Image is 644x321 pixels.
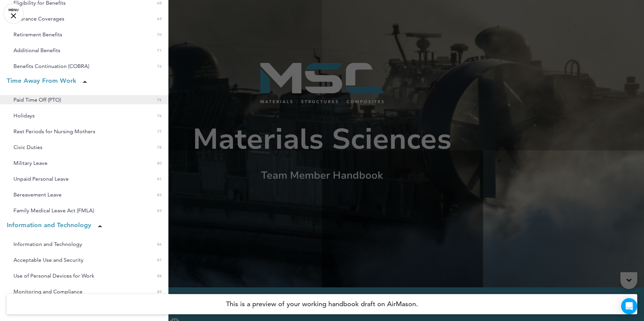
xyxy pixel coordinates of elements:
div: Open Intercom Messenger [621,298,637,314]
span: Monitoring and Compliance [13,289,83,294]
span: Civic Duties [13,144,42,150]
span: 70 [157,32,162,37]
a: MENU [3,3,24,24]
span: 86 [157,241,162,247]
span: 80 [157,160,162,166]
span: 87 [157,257,162,263]
span: Information and Technology [13,241,82,247]
span: Acceptable Use and Security [13,257,84,263]
span: 89 [157,289,162,294]
span: 81 [157,176,162,182]
span: Holidays [13,113,35,118]
span: Family Medical Leave Act (FMLA) [13,208,94,213]
span: Paid Time Off (PTO) [13,97,61,103]
span: 78 [157,144,162,150]
span: 75 [157,97,162,103]
span: 69 [157,16,162,22]
span: Use of Personal Devices for Work [13,273,94,279]
span: 82 [157,192,162,198]
span: 76 [157,113,162,118]
span: Unpaid Personal Leave [13,176,69,182]
span: Military Leave [13,160,47,166]
span: 88 [157,273,162,279]
span: Benefits Continuation (COBRA) [13,63,89,69]
span: Retirement Benefits [13,32,62,37]
span: 72 [157,63,162,69]
span: Additional Benefits [13,47,60,53]
span: 83 [157,208,162,213]
span: Rest Periods for Nursing Mothers [13,129,95,134]
span: Bereavement Leave [13,192,62,198]
span: Insurance Coverages [13,16,64,22]
h4: This is a preview of your working handbook draft on AirMason. [7,294,637,314]
span: 71 [157,47,162,53]
span: 77 [157,129,162,134]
